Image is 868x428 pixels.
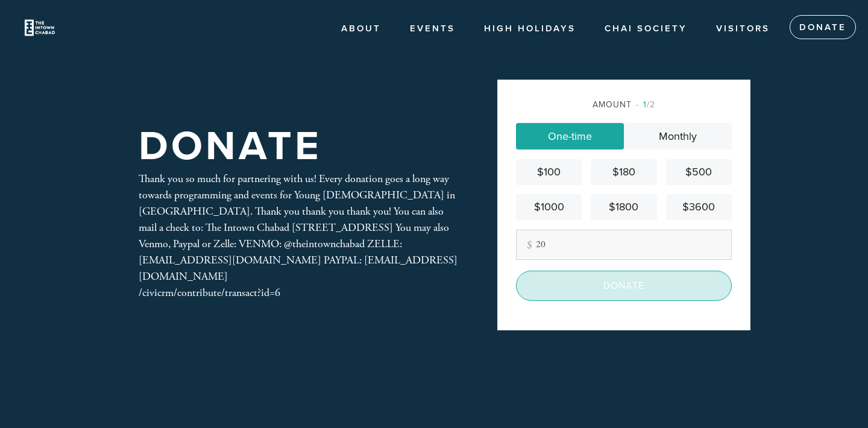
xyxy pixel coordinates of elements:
a: Donate [790,15,856,39]
div: $500 [671,164,727,180]
div: Amount [516,98,732,111]
a: $100 [516,159,582,185]
a: $3600 [666,194,732,220]
a: $500 [666,159,732,185]
a: High Holidays [475,17,585,40]
a: About [332,17,390,40]
div: $180 [596,164,652,180]
a: Monthly [624,123,732,149]
span: 1 [643,99,647,110]
a: Visitors [707,17,779,40]
img: Untitled%20design-7.png [18,6,61,49]
a: $1800 [591,194,656,220]
div: Thank you so much for partnering with us! Every donation goes a long way towards programming and ... [139,171,458,301]
div: $1800 [596,199,652,215]
div: $3600 [671,199,727,215]
a: Chai society [596,17,696,40]
div: $1000 [521,199,577,215]
a: Events [401,17,464,40]
span: /2 [636,99,655,110]
a: $180 [591,159,656,185]
input: Donate [516,271,732,301]
a: One-time [516,123,624,149]
div: $100 [521,164,577,180]
a: $1000 [516,194,582,220]
div: /civicrm/contribute/transact?id=6 [139,285,458,301]
input: Other amount [516,230,732,260]
h1: Donate [139,127,322,166]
